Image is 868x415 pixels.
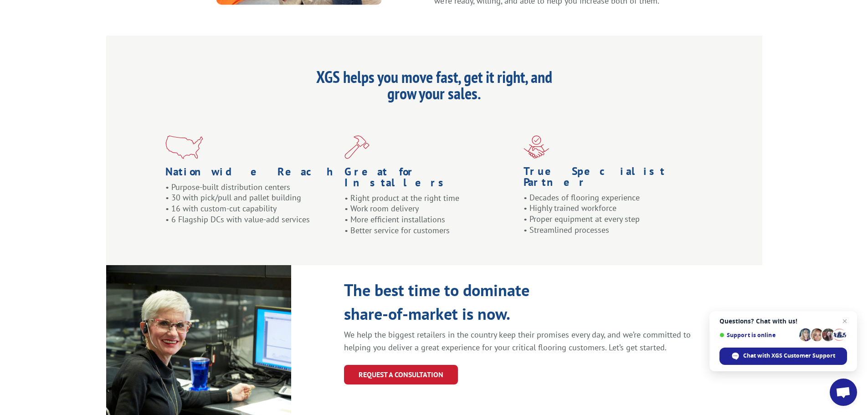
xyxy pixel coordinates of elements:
div: Chat with XGS Customer Support [719,348,847,365]
span: Close chat [839,316,850,327]
h1: Great for Installers [344,166,517,193]
img: xgs-icon-partner-red (1) [524,135,549,159]
img: xgs-icon-installers-red [344,135,370,159]
h1: share-of-market is now. [344,304,654,328]
span: Chat with XGS Customer Support [743,352,835,360]
div: Open chat [830,379,857,406]
span: Questions? Chat with us! [719,318,847,325]
h1: True Specialist Partner [524,166,703,192]
h1: XGS helps you move fast, get it right, and grow your sales. [316,69,553,106]
p: • Decades of flooring experience • Highly trained workforce • Proper equipment at every step • St... [524,192,703,236]
h1: Nationwide Reach [165,166,338,182]
p: We help the biggest retailers in the country keep their promises every day, and we’re committed t... [344,328,704,354]
h1: The best time to dominate [344,281,654,304]
span: Support is online [719,332,796,338]
a: REQUEST A CONSULTATION [344,365,458,384]
img: xgs-icon-nationwide-reach-red [165,135,203,159]
p: • Purpose-built distribution centers • 30 with pick/pull and pallet building • 16 with custom-cut... [165,182,338,225]
p: • Right product at the right time • Work room delivery • More efficient installations • Better se... [344,193,517,236]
